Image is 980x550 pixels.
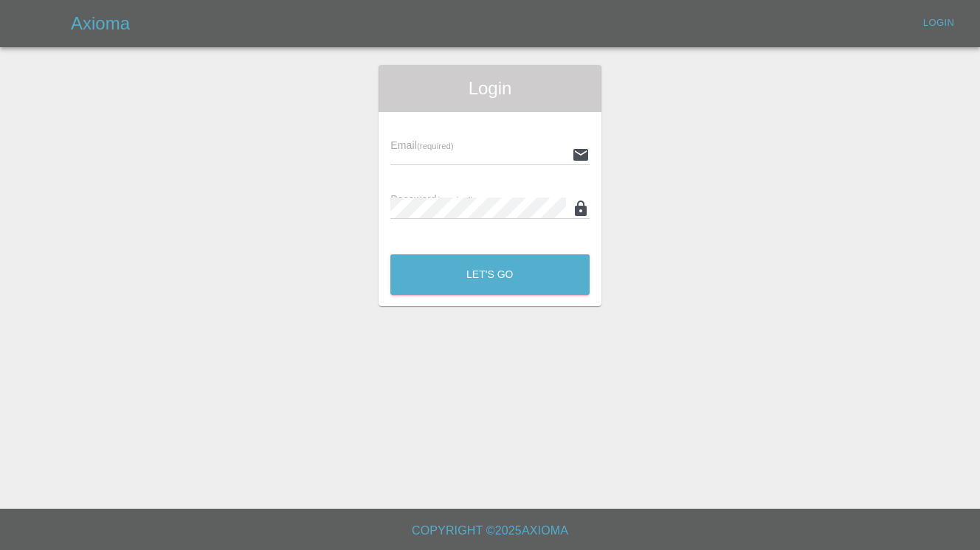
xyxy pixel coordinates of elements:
[915,12,962,35] a: Login
[390,77,590,100] span: Login
[390,193,473,205] span: Password
[71,12,130,35] h5: Axioma
[390,139,453,151] span: Email
[437,195,474,204] small: (required)
[390,254,590,295] button: Let's Go
[417,142,454,150] small: (required)
[12,521,968,541] h6: Copyright © 2025 Axioma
